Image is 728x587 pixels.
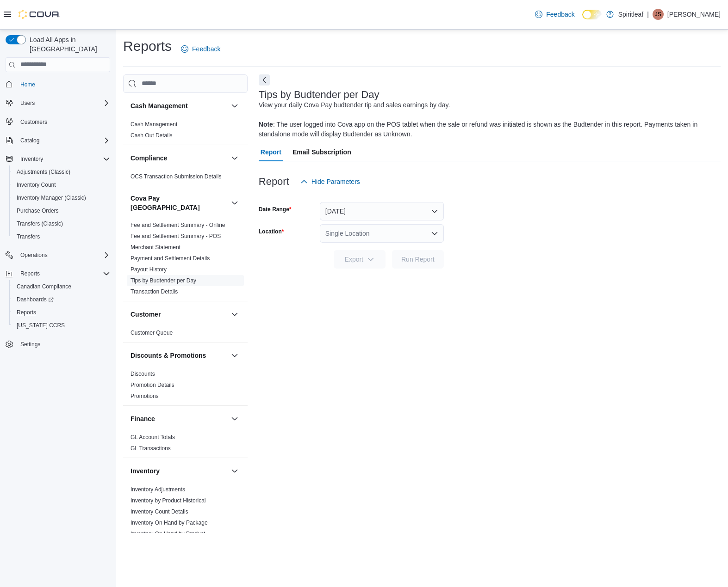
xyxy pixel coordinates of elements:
[17,153,110,165] span: Inventory
[123,368,248,405] div: Discounts & Promotions
[618,9,643,20] p: Spiritleaf
[131,519,208,526] span: Inventory On Hand by Package
[131,222,225,228] a: Fee and Settlement Summary - Online
[431,230,438,237] button: Open list of options
[582,19,583,20] span: Dark Mode
[131,434,175,441] span: GL Account Totals
[131,497,206,504] span: Inventory by Product Historical
[131,497,206,504] a: Inventory by Product Historical
[131,393,159,399] a: Promotions
[17,98,110,109] span: Users
[123,432,248,458] div: Finance
[20,155,43,163] span: Inventory
[123,171,248,186] div: Compliance
[292,143,351,161] span: Email Subscription
[131,330,173,336] a: Customer Queue
[131,277,196,284] a: Tips by Budtender per Day
[123,119,248,145] div: Cash Management
[9,191,114,204] button: Inventory Manager (Classic)
[2,78,114,91] button: Home
[13,307,40,318] a: Reports
[123,220,248,301] div: Cova Pay [GEOGRAPHIC_DATA]
[17,268,44,279] button: Reports
[131,392,159,400] span: Promotions
[229,465,240,477] button: Inventory
[9,293,114,306] a: Dashboards
[17,153,47,165] button: Inventory
[20,270,40,277] span: Reports
[13,166,110,177] span: Adjustments (Classic)
[2,267,114,280] button: Reports
[13,320,110,331] span: Washington CCRS
[13,179,110,190] span: Inventory Count
[2,134,114,147] button: Catalog
[9,165,114,178] button: Adjustments (Classic)
[131,382,174,388] a: Promotion Details
[334,250,386,269] button: Export
[131,371,155,377] a: Discounts
[131,173,222,180] a: OCS Transaction Submission Details
[131,329,173,336] span: Customer Queue
[131,153,167,163] h3: Compliance
[229,309,240,320] button: Customer
[131,288,178,295] span: Transaction Details
[320,202,444,220] button: [DATE]
[2,249,114,262] button: Operations
[17,250,110,261] span: Operations
[20,251,48,259] span: Operations
[17,207,59,214] span: Purchase Orders
[13,205,110,216] span: Purchase Orders
[17,116,110,128] span: Customers
[131,370,155,378] span: Discounts
[13,205,62,216] a: Purchase Orders
[123,37,172,55] h1: Reports
[131,310,161,319] h3: Customer
[131,173,222,180] span: OCS Transaction Submission Details
[13,307,110,318] span: Reports
[259,100,716,139] div: View your daily Cova Pay budtender tip and sales earnings by day. : The user logged into Cova app...
[192,44,220,54] span: Feedback
[131,121,177,128] span: Cash Management
[131,266,167,273] span: Payout History
[131,351,206,360] h3: Discounts & Promotions
[131,101,227,110] button: Cash Management
[17,168,70,176] span: Adjustments (Classic)
[131,266,167,273] a: Payout History
[17,79,110,90] span: Home
[17,79,39,90] a: Home
[229,350,240,361] button: Discounts & Promotions
[9,319,114,332] button: [US_STATE] CCRS
[17,322,65,329] span: [US_STATE] CCRS
[9,178,114,191] button: Inventory Count
[17,233,40,240] span: Transfers
[582,10,602,19] input: Dark Mode
[131,351,227,360] button: Discounts & Promotions
[392,250,444,269] button: Run Report
[655,9,661,20] span: JS
[17,116,51,128] a: Customers
[17,135,110,146] span: Catalog
[131,101,188,110] h3: Cash Management
[131,434,175,440] a: GL Account Totals
[261,143,281,161] span: Report
[123,327,248,342] div: Customer
[131,132,173,139] a: Cash Out Details
[401,255,435,264] span: Run Report
[131,233,221,239] a: Fee and Settlement Summary - POS
[229,197,240,208] button: Cova Pay [GEOGRAPHIC_DATA]
[131,153,227,163] button: Compliance
[17,135,43,146] button: Catalog
[17,338,110,350] span: Settings
[13,218,110,229] span: Transfers (Classic)
[229,413,240,424] button: Finance
[17,194,86,202] span: Inventory Manager (Classic)
[131,531,205,537] a: Inventory On Hand by Product
[131,445,171,452] a: GL Transactions
[17,181,56,189] span: Inventory Count
[131,414,155,423] h3: Finance
[131,244,180,251] span: Merchant Statement
[259,206,292,213] label: Date Range
[131,381,174,389] span: Promotion Details
[2,153,114,165] button: Inventory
